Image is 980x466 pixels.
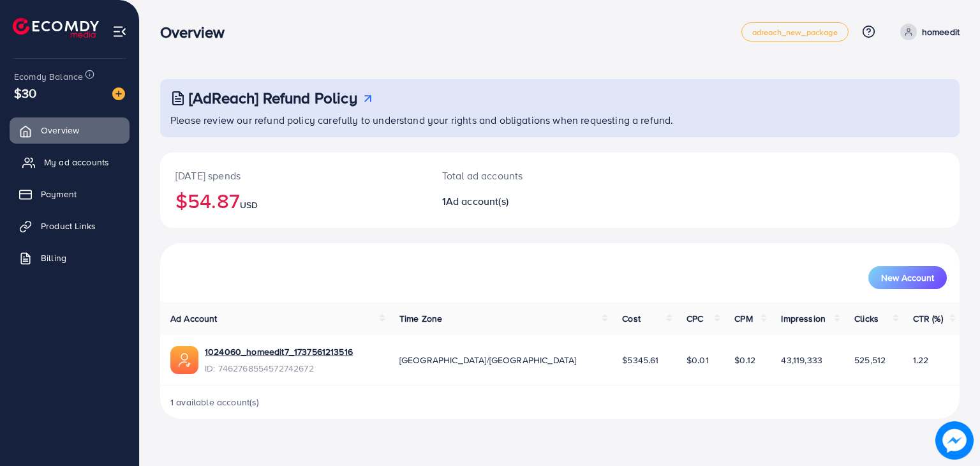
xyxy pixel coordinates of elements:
[10,181,130,207] a: Payment
[41,188,77,200] span: Payment
[687,312,703,325] span: CPC
[442,195,611,207] h2: 1
[170,312,218,325] span: Ad Account
[10,117,130,143] a: Overview
[240,199,258,211] span: USD
[41,252,66,264] span: Billing
[881,273,934,282] span: New Account
[913,312,943,325] span: CTR (%)
[41,124,79,137] span: Overview
[175,188,412,213] h2: $54.87
[205,362,353,375] span: ID: 7462768554572742672
[175,168,412,183] p: [DATE] spends
[622,312,641,325] span: Cost
[446,194,509,208] span: Ad account(s)
[170,396,260,409] span: 1 available account(s)
[14,84,36,102] span: $30
[14,70,83,83] span: Ecomdy Balance
[170,346,198,374] img: ic-ads-acc.e4c84228.svg
[734,354,755,366] span: $0.12
[170,112,952,128] p: Please review our refund policy carefully to understand your rights and obligations when requesti...
[399,354,577,366] span: [GEOGRAPHIC_DATA]/[GEOGRAPHIC_DATA]
[622,354,658,366] span: $5345.61
[44,156,109,169] span: My ad accounts
[868,266,947,289] button: New Account
[854,354,886,366] span: 525,512
[781,354,822,366] span: 43,119,333
[913,354,929,366] span: 1.22
[687,354,709,366] span: $0.01
[752,28,838,36] span: adreach_new_package
[935,421,974,460] img: image
[895,24,960,40] a: homeedit
[399,312,442,325] span: Time Zone
[10,213,130,239] a: Product Links
[781,312,826,325] span: Impression
[741,22,849,41] a: adreach_new_package
[10,245,130,271] a: Billing
[13,18,99,38] img: logo
[442,168,611,183] p: Total ad accounts
[854,312,879,325] span: Clicks
[112,87,125,100] img: image
[922,24,960,40] p: homeedit
[112,24,127,39] img: menu
[41,220,96,232] span: Product Links
[734,312,752,325] span: CPM
[189,89,357,107] h3: [AdReach] Refund Policy
[160,23,235,41] h3: Overview
[205,345,353,358] a: 1024060_homeedit7_1737561213516
[10,149,130,175] a: My ad accounts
